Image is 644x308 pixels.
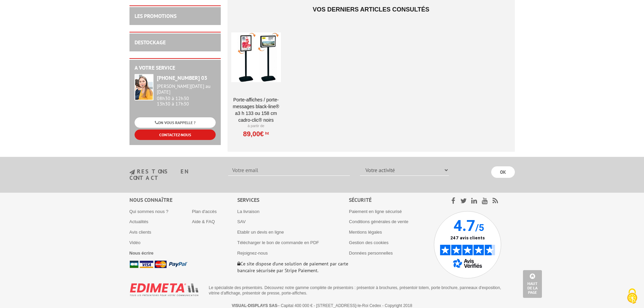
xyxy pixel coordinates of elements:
[157,74,207,81] strong: [PHONE_NUMBER] 03
[349,240,388,245] a: Gestion des cookies
[349,196,434,204] div: Sécurité
[129,251,154,256] a: Nous écrire
[620,285,644,308] button: Cookies (fenêtre modale)
[624,288,641,305] img: Cookies (fenêtre modale)
[349,219,408,224] a: Conditions générales de vente
[135,65,216,71] h2: A votre service
[129,196,237,204] div: Nous connaître
[129,209,169,214] a: Qui sommes nous ?
[349,230,382,235] a: Mentions légales
[491,166,515,178] input: OK
[231,123,281,129] p: À partir de
[228,164,350,176] input: Votre email
[129,219,148,224] a: Actualités
[135,74,153,100] img: widget-service.jpg
[237,196,349,204] div: Services
[157,84,216,95] div: [PERSON_NAME][DATE] au [DATE]
[434,211,501,279] img: Avis Vérifiés - 4.7 sur 5 - 247 avis clients
[135,129,216,140] a: CONTACTEZ-NOUS
[129,169,218,181] h3: restons en contact
[231,96,281,123] a: Porte-affiches / Porte-messages Black-Line® A3 H 133 ou 158 cm Cadro-Clic® noirs
[349,251,392,256] a: Données personnelles
[313,6,429,13] span: Vos derniers articles consultés
[232,303,278,308] strong: VISUAL-DISPLAYS SAS
[157,84,216,107] div: 08h30 à 12h30 13h30 à 17h30
[237,230,284,235] a: Etablir un devis en ligne
[237,219,246,224] a: SAV
[135,13,176,19] a: LES PROMOTIONS
[136,303,509,308] p: – Capital 400 000 € - [STREET_ADDRESS]-le-Roi Cedex - Copyright 2018
[237,251,268,256] a: Rejoignez-nous
[135,117,216,128] a: ON VOUS RAPPELLE ?
[237,240,319,245] a: Télécharger le bon de commande en PDF
[129,230,151,235] a: Avis clients
[237,260,349,274] p: Ce site dispose d’une solution de paiement par carte bancaire sécurisée par Stripe Paiement.
[243,132,269,136] a: 89,00€HT
[192,219,215,224] a: Aide & FAQ
[523,270,542,298] a: Haut de la page
[129,169,135,175] img: newsletter.jpg
[135,39,166,46] a: DESTOCKAGE
[349,209,402,214] a: Paiement en ligne sécurisé
[129,240,141,245] a: Vidéo
[264,131,269,136] sup: HT
[192,209,217,214] a: Plan d'accès
[237,209,260,214] a: La livraison
[209,285,510,296] p: Le spécialiste des présentoirs. Découvrez notre gamme complète de présentoirs : présentoir à broc...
